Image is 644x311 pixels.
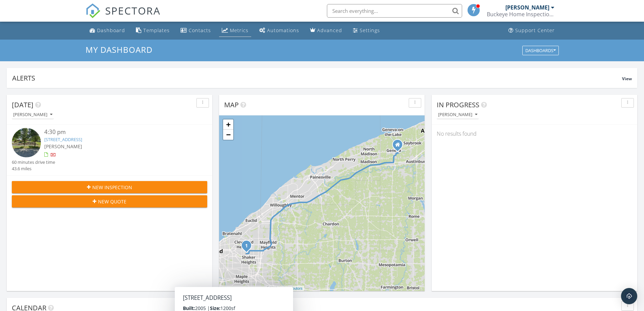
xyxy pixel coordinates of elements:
[105,3,161,18] span: SPECTORA
[525,48,556,53] div: Dashboards
[12,128,207,172] a: 4:30 pm [STREET_ADDRESS] [PERSON_NAME] 60 minutes drive time 43.6 miles
[44,143,82,150] span: [PERSON_NAME]
[317,27,342,34] div: Advanced
[360,27,380,34] div: Settings
[12,128,41,157] img: streetview
[246,245,251,249] div: 3705 Meadowbrook Blvd, University Heights, OH 44118
[267,27,299,34] div: Automations
[505,4,549,11] div: [PERSON_NAME]
[224,100,239,109] span: Map
[87,24,128,37] a: Dashboard
[398,145,402,149] div: 770 Red Oak Ln, Geneva OH 44041
[133,24,172,37] a: Templates
[178,24,214,37] a: Contacts
[432,125,637,143] div: No results found
[219,286,304,291] div: |
[522,46,559,55] button: Dashboards
[44,136,82,142] a: [STREET_ADDRESS]
[506,24,557,37] a: Support Center
[189,27,211,34] div: Contacts
[86,3,100,18] img: The Best Home Inspection Software - Spectora
[12,159,55,165] div: 60 minutes drive time
[437,110,479,119] button: [PERSON_NAME]
[438,112,477,117] div: [PERSON_NAME]
[233,286,251,290] a: © MapTiler
[98,198,126,205] span: New Quote
[12,165,55,172] div: 43.6 miles
[12,195,207,207] button: New Quote
[621,288,637,304] div: Open Intercom Messenger
[252,286,303,290] a: © OpenStreetMap contributors
[515,27,555,34] div: Support Center
[13,112,52,117] div: [PERSON_NAME]
[12,110,54,119] button: [PERSON_NAME]
[12,73,622,83] div: Alerts
[97,27,125,34] div: Dashboard
[12,100,33,109] span: [DATE]
[622,76,632,82] span: View
[257,24,302,37] a: Automations (Basic)
[327,4,462,18] input: Search everything...
[350,24,383,37] a: Settings
[12,181,207,193] button: New Inspection
[307,24,345,37] a: Advanced
[245,244,248,248] i: 1
[44,128,191,136] div: 4:30 pm
[86,9,161,23] a: SPECTORA
[219,24,251,37] a: Metrics
[86,44,152,55] span: My Dashboard
[230,27,248,34] div: Metrics
[223,130,233,140] a: Zoom out
[92,184,132,191] span: New Inspection
[223,119,233,130] a: Zoom in
[221,286,232,290] a: Leaflet
[437,100,479,109] span: In Progress
[487,11,554,18] div: Buckeye Home Inspections of Northeast Ohio
[143,27,170,34] div: Templates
